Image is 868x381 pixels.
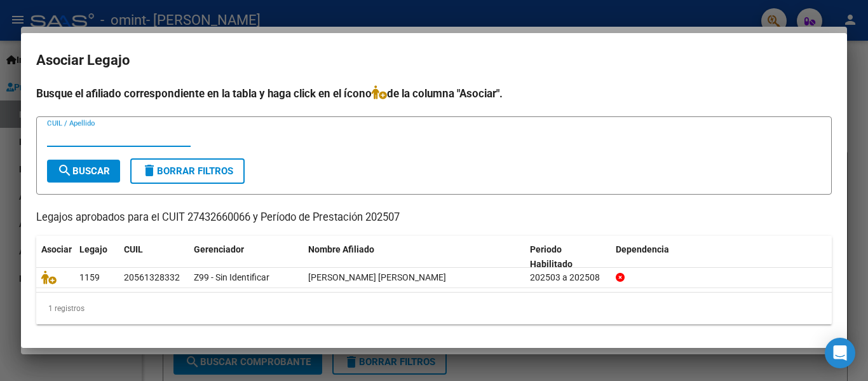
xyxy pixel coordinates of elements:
p: Legajos aprobados para el CUIT 27432660066 y Período de Prestación 202507 [36,210,832,226]
div: 1 registros [36,293,832,324]
span: Z99 - Sin Identificar [194,272,269,282]
span: GONZALEZ HERNANDEZ BENJAMIN LAUTARO [308,272,446,282]
span: 1159 [79,272,100,282]
div: 20561328332 [124,270,180,285]
span: Buscar [57,165,110,177]
button: Borrar Filtros [130,158,245,184]
datatable-header-cell: Dependencia [611,236,832,278]
h2: Asociar Legajo [36,48,832,73]
span: Dependencia [616,244,669,254]
span: CUIL [124,244,143,254]
datatable-header-cell: Gerenciador [189,236,303,278]
datatable-header-cell: Nombre Afiliado [303,236,525,278]
span: Gerenciador [194,244,244,254]
datatable-header-cell: Asociar [36,236,74,278]
h4: Busque el afiliado correspondiente en la tabla y haga click en el ícono de la columna "Asociar". [36,85,832,102]
span: Asociar [41,244,72,254]
mat-icon: delete [142,163,157,178]
span: Nombre Afiliado [308,244,374,254]
div: Open Intercom Messenger [825,338,855,368]
span: Borrar Filtros [142,165,233,177]
span: Legajo [79,244,107,254]
mat-icon: search [57,163,72,178]
datatable-header-cell: Periodo Habilitado [525,236,611,278]
datatable-header-cell: CUIL [119,236,189,278]
button: Buscar [47,160,120,183]
datatable-header-cell: Legajo [74,236,119,278]
span: Periodo Habilitado [530,244,573,269]
div: 202503 a 202508 [530,270,606,285]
